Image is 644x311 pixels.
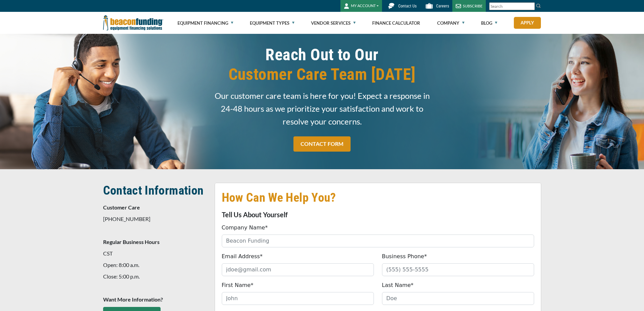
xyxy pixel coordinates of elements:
[382,292,534,305] input: Doe
[250,12,294,34] a: Equipment Types
[311,12,356,34] a: Vendor Services
[215,45,430,84] h1: Reach Out to Our
[382,281,414,289] label: Last Name*
[222,190,534,205] h2: How Can We Help You?
[103,12,163,34] img: Beacon Funding Corporation logo
[436,4,449,8] span: Careers
[372,12,420,34] a: Finance Calculator
[103,272,207,281] p: Close: 5:00 p.m.
[103,183,207,198] h2: Contact Information
[293,136,351,152] a: CONTACT FORM
[103,215,207,223] p: [PHONE_NUMBER]
[398,4,416,8] span: Contact Us
[103,296,163,303] strong: Want More Information?
[222,292,374,305] input: John
[382,263,534,276] input: (555) 555-5555
[103,239,160,245] strong: Regular Business Hours
[222,281,254,289] label: First Name*
[382,252,427,261] label: Business Phone*
[215,89,430,128] span: Our customer care team is here for you! Expect a response in 24-48 hours as we prioritize your sa...
[222,235,534,247] input: Beacon Funding
[222,224,268,232] label: Company Name*
[514,17,541,29] a: Apply
[215,65,430,84] span: Customer Care Team [DATE]
[103,204,140,210] strong: Customer Care
[222,263,374,276] input: jdoe@gmail.com
[528,4,533,9] a: Clear search text
[481,12,497,34] a: Blog
[103,261,207,269] p: Open: 8:00 a.m.
[222,252,263,261] label: Email Address*
[222,210,534,219] p: Tell Us About Yourself
[536,3,541,8] img: Search
[489,2,535,10] input: Search
[177,12,233,34] a: Equipment Financing
[437,12,464,34] a: Company
[103,249,207,258] p: CST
